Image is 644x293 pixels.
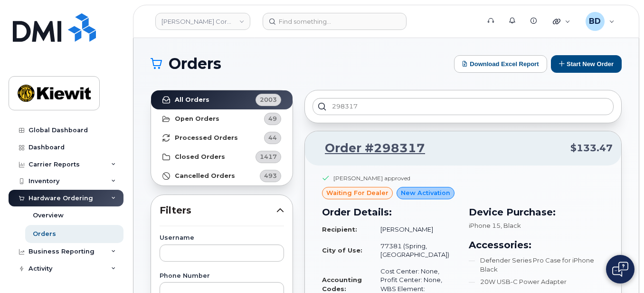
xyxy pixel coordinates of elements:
[160,204,276,217] span: Filters
[268,133,277,142] span: 44
[469,222,501,229] span: iPhone 15
[313,98,614,115] input: Search in orders
[322,205,457,219] h3: Order Details:
[401,188,450,197] span: New Activation
[469,277,604,286] li: 20W USB-C Power Adapter
[151,90,293,109] a: All Orders2003
[313,140,425,157] a: Order #298317
[570,141,613,155] span: $133.47
[151,128,293,147] a: Processed Orders44
[501,222,521,229] span: , Black
[454,55,547,73] button: Download Excel Report
[151,166,293,186] a: Cancelled Orders493
[322,276,362,293] strong: Accounting Codes:
[333,174,410,182] div: [PERSON_NAME] approved
[268,114,277,123] span: 49
[551,55,622,73] button: Start New Order
[322,225,357,233] strong: Recipient:
[151,109,293,128] a: Open Orders49
[322,246,362,254] strong: City of Use:
[612,262,628,277] img: Open chat
[469,238,604,252] h3: Accessories:
[260,95,277,104] span: 2003
[175,96,209,104] strong: All Orders
[160,273,284,279] label: Phone Number
[169,57,221,71] span: Orders
[151,147,293,166] a: Closed Orders1417
[175,134,238,142] strong: Processed Orders
[260,152,277,161] span: 1417
[469,205,604,219] h3: Device Purchase:
[175,153,225,161] strong: Closed Orders
[160,235,284,241] label: Username
[175,172,235,180] strong: Cancelled Orders
[372,238,457,263] td: 77381 (Spring, [GEOGRAPHIC_DATA])
[326,188,388,197] span: waiting for dealer
[264,171,277,180] span: 493
[372,221,457,238] td: [PERSON_NAME]
[469,256,604,273] li: Defender Series Pro Case for iPhone Black
[175,115,219,123] strong: Open Orders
